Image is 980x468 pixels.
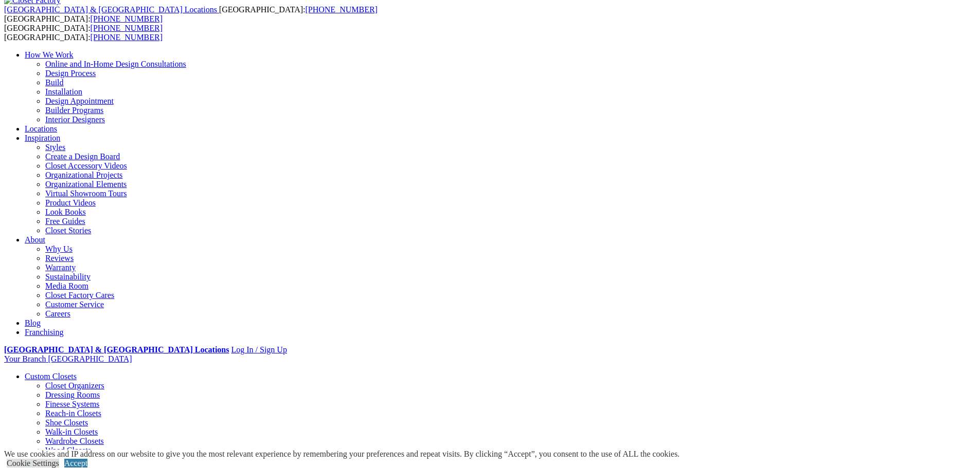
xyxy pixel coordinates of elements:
a: Design Process [45,69,96,78]
a: Closet Stories [45,226,91,235]
a: Blog [25,319,41,327]
a: Product Videos [45,198,96,207]
span: [GEOGRAPHIC_DATA]: [GEOGRAPHIC_DATA]: [4,5,378,23]
a: Installation [45,87,82,96]
a: Cookie Settings [7,459,59,467]
a: Walk-in Closets [45,427,98,436]
a: Build [45,78,64,87]
a: Sustainability [45,272,91,281]
a: Locations [25,124,57,133]
a: Virtual Showroom Tours [45,189,127,198]
a: Accept [64,459,87,467]
a: Online and In-Home Design Consultations [45,60,186,68]
a: Reach-in Closets [45,409,101,418]
div: We use cookies and IP address on our website to give you the most relevant experience by remember... [4,450,680,459]
a: Organizational Projects [45,171,122,179]
a: About [25,235,45,244]
a: Design Appointment [45,97,114,105]
a: Finesse Systems [45,400,99,408]
a: Wood Closets [45,446,91,455]
a: Closet Factory Cares [45,291,114,299]
a: [GEOGRAPHIC_DATA] & [GEOGRAPHIC_DATA] Locations [4,5,219,14]
a: Closet Organizers [45,381,104,390]
span: [GEOGRAPHIC_DATA] [48,354,132,363]
a: How We Work [25,50,74,59]
span: [GEOGRAPHIC_DATA]: [GEOGRAPHIC_DATA]: [4,24,163,42]
a: Builder Programs [45,106,103,115]
a: Wardrobe Closets [45,437,104,445]
a: Media Room [45,282,88,290]
a: Look Books [45,208,86,216]
a: Reviews [45,254,74,263]
a: Custom Closets [25,372,77,381]
a: Interior Designers [45,115,105,124]
a: Warranty [45,263,76,272]
a: Styles [45,143,65,152]
a: [PHONE_NUMBER] [305,5,377,14]
a: Closet Accessory Videos [45,161,127,170]
a: Your Branch [GEOGRAPHIC_DATA] [4,354,132,363]
a: [GEOGRAPHIC_DATA] & [GEOGRAPHIC_DATA] Locations [4,345,229,354]
a: Why Us [45,245,73,253]
a: Log In / Sign Up [231,345,287,354]
a: Shoe Closets [45,418,88,427]
a: Create a Design Board [45,152,120,161]
span: [GEOGRAPHIC_DATA] & [GEOGRAPHIC_DATA] Locations [4,5,217,14]
a: [PHONE_NUMBER] [91,14,163,23]
a: Customer Service [45,300,104,309]
a: Dressing Rooms [45,390,100,399]
a: Inspiration [25,134,60,142]
a: [PHONE_NUMBER] [91,33,163,42]
a: Organizational Elements [45,180,127,189]
a: Free Guides [45,217,85,226]
a: Careers [45,309,70,318]
span: Your Branch [4,354,46,363]
a: [PHONE_NUMBER] [91,24,163,32]
a: Franchising [25,328,64,336]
